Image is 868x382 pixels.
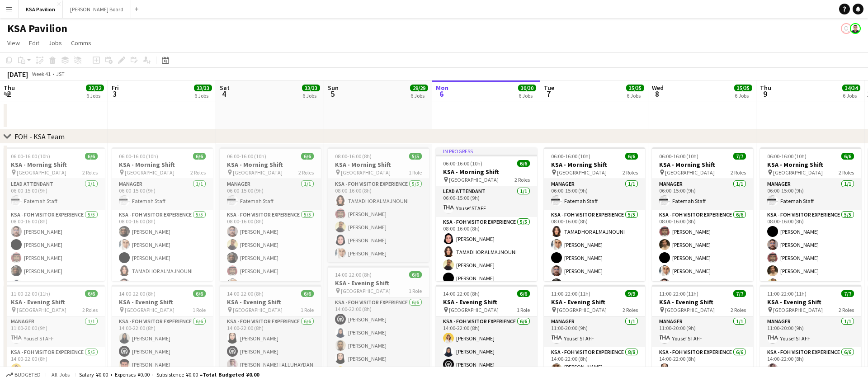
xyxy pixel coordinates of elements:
[110,89,119,99] span: 3
[112,160,213,169] h3: KSA - Morning Shift
[652,210,753,306] app-card-role: KSA - FOH Visitor Experience6/608:00-16:00 (8h)[PERSON_NAME][PERSON_NAME][PERSON_NAME][PERSON_NAM...
[436,186,537,217] app-card-role: LEAD ATTENDANT1/106:00-15:00 (9h)Yousef STAFF
[557,169,607,176] span: [GEOGRAPHIC_DATA]
[652,298,753,306] h3: KSA - Evening Shift
[341,169,391,176] span: [GEOGRAPHIC_DATA]
[194,85,212,91] span: 33/33
[544,179,645,210] app-card-role: Manager1/106:00-15:00 (9h)Fatemah Staff
[71,39,91,47] span: Comms
[112,147,213,281] app-job-card: 06:00-16:00 (10h)6/6KSA - Morning Shift [GEOGRAPHIC_DATA]2 RolesManager1/106:00-15:00 (9h)Fatemah...
[735,92,752,99] div: 6 Jobs
[220,298,321,306] h3: KSA - Evening Shift
[301,290,314,297] span: 6/6
[194,92,212,99] div: 6 Jobs
[517,307,530,313] span: 1 Role
[86,92,104,99] div: 6 Jobs
[67,37,95,49] a: Comms
[301,307,314,313] span: 1 Role
[193,290,206,297] span: 6/6
[14,372,41,378] span: Budgeted
[125,169,175,176] span: [GEOGRAPHIC_DATA]
[82,307,98,313] span: 2 Roles
[652,316,753,347] app-card-role: Manager1/111:00-20:00 (9h)Yousef STAFF
[519,92,536,99] div: 6 Jobs
[119,290,156,297] span: 14:00-22:00 (8h)
[449,307,499,313] span: [GEOGRAPHIC_DATA]
[218,89,230,99] span: 4
[627,92,644,99] div: 6 Jobs
[434,89,448,99] span: 6
[652,84,664,92] span: Wed
[734,85,752,91] span: 35/35
[652,160,753,169] h3: KSA - Morning Shift
[326,89,339,99] span: 5
[731,307,746,313] span: 2 Roles
[7,22,67,35] h1: KSA Pavilion
[436,84,448,92] span: Mon
[302,85,320,91] span: 33/33
[112,298,213,306] h3: KSA - Evening Shift
[4,160,105,169] h3: KSA - Morning Shift
[517,160,530,167] span: 6/6
[436,147,537,281] app-job-card: In progress06:00-16:00 (10h)6/6KSA - Morning Shift [GEOGRAPHIC_DATA]2 RolesLEAD ATTENDANT1/106:00...
[843,92,860,99] div: 6 Jobs
[409,288,422,294] span: 1 Role
[45,37,66,49] a: Jobs
[733,290,746,297] span: 7/7
[514,176,530,183] span: 2 Roles
[760,298,861,306] h3: KSA - Evening Shift
[190,169,206,176] span: 2 Roles
[841,23,852,34] app-user-avatar: Isra Alsharyofi
[839,169,854,176] span: 2 Roles
[56,71,65,77] div: JST
[850,23,861,34] app-user-avatar: Hussein Al Najjar
[841,153,854,160] span: 6/6
[4,84,15,92] span: Thu
[665,169,715,176] span: [GEOGRAPHIC_DATA]
[4,37,24,49] a: View
[125,307,175,313] span: [GEOGRAPHIC_DATA]
[544,210,645,293] app-card-role: KSA - FOH Visitor Experience5/508:00-16:00 (8h)TAMADHOR ALMAJNOUNI[PERSON_NAME][PERSON_NAME][PERS...
[119,153,158,160] span: 06:00-16:00 (10h)
[85,153,98,160] span: 6/6
[14,132,65,141] div: FOH - KSA Team
[659,153,698,160] span: 06:00-16:00 (10h)
[544,160,645,169] h3: KSA - Morning Shift
[112,84,119,92] span: Fri
[659,290,698,297] span: 11:00-22:00 (11h)
[328,279,429,287] h3: KSA - Evening Shift
[626,85,644,91] span: 35/35
[112,179,213,210] app-card-role: Manager1/106:00-15:00 (9h)Fatemah Staff
[436,217,537,300] app-card-role: KSA - FOH Visitor Experience5/508:00-16:00 (8h)[PERSON_NAME]TAMADHOR ALMAJNOUNI[PERSON_NAME][PERS...
[651,89,664,99] span: 8
[665,307,715,313] span: [GEOGRAPHIC_DATA]
[443,290,480,297] span: 14:00-22:00 (8h)
[544,147,645,281] div: 06:00-16:00 (10h)6/6KSA - Morning Shift [GEOGRAPHIC_DATA]2 RolesManager1/106:00-15:00 (9h)Fatemah...
[760,147,861,281] app-job-card: 06:00-16:00 (10h)6/6KSA - Morning Shift [GEOGRAPHIC_DATA]2 RolesManager1/106:00-15:00 (9h)Fatemah...
[220,210,321,293] app-card-role: KSA - FOH Visitor Experience5/508:00-16:00 (8h)[PERSON_NAME][PERSON_NAME][PERSON_NAME][PERSON_NAM...
[11,290,50,297] span: 11:00-22:00 (11h)
[652,147,753,281] app-job-card: 06:00-16:00 (10h)7/7KSA - Morning Shift [GEOGRAPHIC_DATA]2 RolesManager1/106:00-15:00 (9h)Fatemah...
[623,307,638,313] span: 2 Roles
[328,147,429,262] app-job-card: 08:00-16:00 (8h)5/5KSA - Morning Shift [GEOGRAPHIC_DATA]1 RoleKSA - FOH Visitor Experience5/508:0...
[328,84,339,92] span: Sun
[409,169,422,176] span: 1 Role
[557,307,607,313] span: [GEOGRAPHIC_DATA]
[767,290,807,297] span: 11:00-22:00 (11h)
[760,160,861,169] h3: KSA - Morning Shift
[11,153,50,160] span: 06:00-16:00 (10h)
[4,147,105,281] app-job-card: 06:00-16:00 (10h)6/6KSA - Morning Shift [GEOGRAPHIC_DATA]2 RolesLEAD ATTENDANT1/106:00-15:00 (9h)...
[409,271,422,278] span: 6/6
[220,179,321,210] app-card-role: Manager1/106:00-15:00 (9h)Fatemah Staff
[760,210,861,293] app-card-role: KSA - FOH Visitor Experience5/508:00-16:00 (8h)[PERSON_NAME][PERSON_NAME][PERSON_NAME][PERSON_NAM...
[436,168,537,176] h3: KSA - Morning Shift
[203,371,259,378] span: Total Budgeted ¥0.00
[551,290,590,297] span: 11:00-22:00 (11h)
[50,371,71,378] span: All jobs
[233,307,283,313] span: [GEOGRAPHIC_DATA]
[7,39,20,47] span: View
